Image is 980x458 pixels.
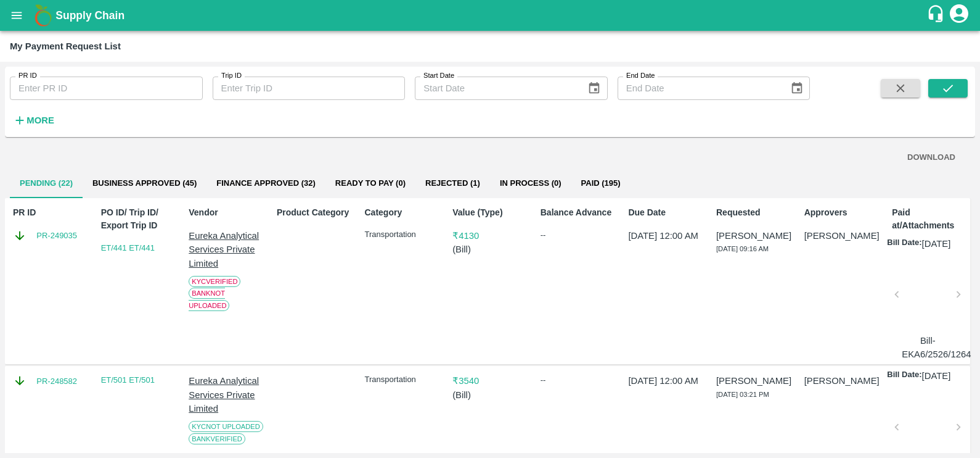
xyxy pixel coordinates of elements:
[452,206,528,219] p: Value (Type)
[415,169,490,198] button: Rejected (1)
[922,237,951,251] p: [DATE]
[804,229,880,243] p: [PERSON_NAME]
[716,245,769,252] span: [DATE] 09:16 AM
[618,77,780,100] input: End Date
[423,71,454,81] label: Start Date
[189,433,245,444] span: Bank Verified
[27,115,54,125] strong: More
[452,243,528,256] p: ( Bill )
[83,169,206,198] button: Business Approved (45)
[10,169,83,198] button: Pending (22)
[13,206,88,219] p: PR ID
[490,169,571,198] button: In Process (0)
[926,4,948,27] div: customer-support
[541,206,616,219] p: Balance Advance
[365,374,440,386] p: Transportation
[10,110,57,131] button: More
[902,147,960,169] button: DOWNLOAD
[541,374,616,386] div: --
[452,388,528,402] p: ( Bill )
[892,206,967,232] p: Paid at/Attachments
[415,77,578,100] input: Start Date
[626,71,655,81] label: End Date
[628,206,703,219] p: Due Date
[55,7,926,24] a: Supply Chain
[36,375,77,388] a: PR-248582
[785,77,809,100] button: Choose date
[221,71,242,81] label: Trip ID
[189,288,229,311] span: Bank Not Uploaded
[541,229,616,241] div: --
[887,237,921,251] p: Bill Date:
[10,38,121,54] div: My Payment Request List
[101,243,155,252] a: ET/441 ET/441
[189,229,264,270] p: Eureka Analytical Services Private Limited
[628,374,703,388] p: [DATE] 12:00 AM
[582,77,606,100] button: Choose date
[18,71,37,81] label: PR ID
[716,374,791,388] p: [PERSON_NAME]
[716,391,769,398] span: [DATE] 03:21 PM
[101,375,155,385] a: ET/501 ET/501
[804,374,880,388] p: [PERSON_NAME]
[55,9,125,22] b: Supply Chain
[2,1,31,30] button: open drawer
[189,206,264,219] p: Vendor
[628,229,703,243] p: [DATE] 12:00 AM
[206,169,325,198] button: Finance Approved (32)
[189,374,264,415] p: Eureka Analytical Services Private Limited
[325,169,415,198] button: Ready To Pay (0)
[452,229,528,243] p: ₹ 4130
[922,369,951,383] p: [DATE]
[716,229,791,243] p: [PERSON_NAME]
[189,276,240,287] span: KYC Verified
[948,2,970,28] div: account of current user
[189,421,263,432] span: KYC Not Uploaded
[887,369,921,383] p: Bill Date:
[716,206,791,219] p: Requested
[365,229,440,241] p: Transportation
[804,206,880,219] p: Approvers
[571,169,631,198] button: Paid (195)
[101,206,176,232] p: PO ID/ Trip ID/ Export Trip ID
[36,230,77,242] a: PR-249035
[902,334,953,362] p: Bill-EKA6/2526/1264
[31,3,55,28] img: logo
[365,206,440,219] p: Category
[213,77,406,100] input: Enter Trip ID
[10,77,203,100] input: Enter PR ID
[277,206,352,219] p: Product Category
[452,374,528,388] p: ₹ 3540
